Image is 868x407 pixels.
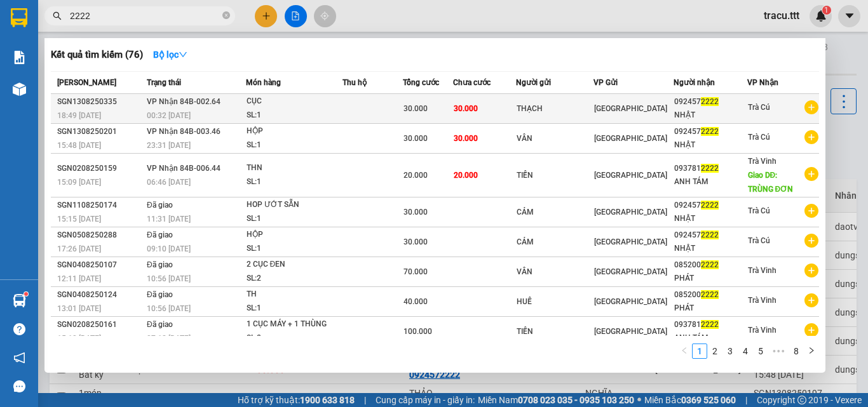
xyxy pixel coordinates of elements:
span: [GEOGRAPHIC_DATA] [594,297,667,306]
a: 2 [708,344,722,358]
sup: 1 [24,292,28,296]
span: 2222 [701,127,719,136]
div: NHẬT [674,242,746,255]
span: VP Nhận 84B-006.44 [147,164,220,173]
span: 30.000 [403,134,428,143]
div: 093781 [674,318,746,331]
span: plus-circle [804,204,818,218]
span: Món hàng [246,78,281,87]
div: ANH TÁM [674,331,746,345]
div: PHÁT [674,272,746,285]
li: 3 [722,344,738,359]
img: warehouse-icon [13,83,26,96]
div: 092457 [674,229,746,242]
div: SL: 1 [247,302,342,316]
span: [GEOGRAPHIC_DATA] [594,327,667,336]
div: 093781 [674,162,746,175]
li: Previous Page [677,344,692,359]
span: 15:09 [DATE] [57,178,101,187]
span: VP Nhận 84B-002.64 [147,97,220,106]
span: question-circle [13,323,25,335]
span: 09:10 [DATE] [147,244,191,253]
span: 30.000 [454,134,478,143]
div: 092457 [674,125,746,138]
span: Trà Cú [748,133,770,142]
span: plus-circle [804,234,818,248]
div: SGN0208250161 [57,318,143,331]
span: 2222 [701,97,719,106]
span: Đã giao [147,201,173,210]
div: CẢM [517,236,592,249]
div: THN [247,161,342,175]
span: 2222 [701,320,719,329]
button: right [804,344,819,359]
div: PHÁT [674,302,746,315]
div: SL: 1 [247,212,342,226]
span: Trạng thái [147,78,181,87]
div: NHẬT [674,138,746,152]
span: 15:10 [DATE] [57,334,101,343]
span: 20.000 [454,171,478,180]
div: HỘP [247,124,342,138]
div: CỤC [247,95,342,109]
span: [GEOGRAPHIC_DATA] [594,237,667,246]
span: 18:49 [DATE] [57,111,101,120]
span: plus-circle [804,130,818,144]
span: message [13,380,25,392]
div: VÂN [517,265,592,279]
div: NHẬT [674,212,746,225]
span: 06:46 [DATE] [147,178,191,187]
div: HUẾ [517,295,592,309]
div: SGN0508250288 [57,229,143,242]
span: ••• [768,344,789,359]
div: SGN0208250159 [57,162,143,175]
span: 15:15 [DATE] [57,215,101,224]
span: 2222 [701,201,719,210]
a: 3 [723,344,737,358]
span: 17:26 [DATE] [57,244,101,253]
span: Thu hộ [342,78,367,87]
span: 30.000 [403,237,428,246]
span: plus-circle [804,323,818,337]
span: 20.000 [403,171,428,180]
div: SGN0408250124 [57,288,143,302]
span: plus-circle [804,167,818,181]
div: SGN0408250107 [57,258,143,272]
span: 100.000 [403,327,432,336]
span: 10:56 [DATE] [147,274,191,283]
div: SL: 1 [247,109,342,123]
div: 085200 [674,288,746,302]
button: Bộ lọcdown [143,44,198,65]
span: 2222 [701,260,719,269]
span: 30.000 [454,104,478,113]
img: solution-icon [13,51,26,64]
div: VÂN [517,132,592,145]
span: 07:18 [DATE] [147,334,191,343]
span: Người gửi [516,78,551,87]
span: Đã giao [147,230,173,239]
span: [GEOGRAPHIC_DATA] [594,171,667,180]
span: Trà Vinh [748,296,776,305]
div: SL: 1 [247,175,342,189]
span: Trà Vinh [748,157,776,166]
li: 8 [789,344,804,359]
div: SL: 2 [247,331,342,345]
span: Đã giao [147,290,173,299]
span: Trà Cú [748,236,770,245]
div: 1 CỤC MÁY + 1 THÙNG [247,317,342,331]
div: CẢM [517,206,592,219]
span: 23:31 [DATE] [147,141,191,150]
span: [GEOGRAPHIC_DATA] [594,134,667,143]
span: down [179,50,187,59]
li: Next Page [804,344,819,359]
div: SGN1308250201 [57,125,143,138]
span: 30.000 [403,208,428,217]
span: plus-circle [804,100,818,114]
li: 2 [707,344,722,359]
div: HOP ƯỚT SẴN [247,198,342,212]
a: 8 [789,344,803,358]
span: plus-circle [804,264,818,277]
li: 1 [692,344,707,359]
li: 5 [753,344,768,359]
span: Trà Vinh [748,326,776,335]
